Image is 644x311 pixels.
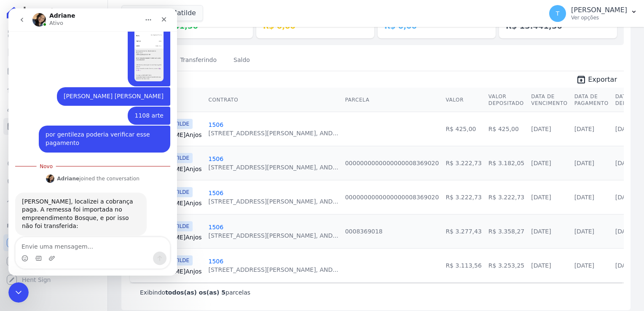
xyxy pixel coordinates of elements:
[574,262,594,269] a: [DATE]
[531,160,551,166] a: [DATE]
[556,11,560,16] span: T
[531,228,551,235] a: [DATE]
[485,180,528,214] td: R$ 3.222,73
[209,265,338,274] div: [STREET_ADDRESS][PERSON_NAME], AND...
[485,248,528,282] td: R$ 3.253,25
[485,88,528,112] th: Valor Depositado
[38,166,46,174] img: Profile image for Adriane
[528,88,571,112] th: Data de Vencimento
[3,81,104,98] a: Lotes
[41,11,55,19] p: Ativo
[48,166,131,174] div: joined the conversation
[209,129,338,137] div: [STREET_ADDRESS][PERSON_NAME], AND...
[209,231,338,240] div: [STREET_ADDRESS][PERSON_NAME], AND...
[7,98,162,118] div: Thayna diz…
[3,99,104,116] a: Clientes
[121,5,203,21] button: Arte Vila Matilde
[574,194,594,201] a: [DATE]
[3,25,104,42] a: Visão Geral
[442,248,485,282] td: R$ 3.113,56
[345,160,439,166] a: 0000000000000000008369020
[205,88,342,112] th: Contrato
[3,155,104,172] a: Crédito
[8,8,177,276] iframe: Intercom live chat
[119,98,162,117] div: 1108 arte
[148,3,163,19] div: Fechar
[442,112,485,146] td: R$ 425,00
[7,221,101,231] div: Plataformas
[55,84,155,92] div: [PERSON_NAME] [PERSON_NAME]
[209,197,338,206] div: [STREET_ADDRESS][PERSON_NAME], AND...
[442,214,485,248] td: R$ 3.277,43
[209,258,224,265] a: 1506
[485,112,528,146] td: R$ 425,00
[7,117,162,150] div: Thayna diz…
[48,167,71,173] b: Adriane
[345,228,383,235] a: 0008369018
[485,146,528,180] td: R$ 3.182,05
[3,44,104,61] a: Contratos
[342,88,443,112] th: Parcela
[209,121,224,128] a: 1506
[574,160,594,166] a: [DATE]
[531,194,551,201] a: [DATE]
[209,163,338,172] div: [STREET_ADDRESS][PERSON_NAME], AND...
[588,75,617,85] span: Exportar
[48,79,162,97] div: [PERSON_NAME] [PERSON_NAME]
[7,158,162,158] div: New messages divider
[571,88,612,112] th: Data de Pagamento
[576,75,586,85] i: unarchive
[615,160,635,166] a: [DATE]
[542,2,644,25] button: T [PERSON_NAME] Ver opções
[209,224,224,231] a: 1506
[7,79,162,98] div: Thayna diz…
[13,189,131,222] div: [PERSON_NAME], localizei a cobrança paga. A remessa foi importada no empreendimento Bosque, e por...
[3,62,104,79] a: Parcelas
[37,122,155,139] div: por gentileza poderia verificar esse pagamento
[3,174,104,190] a: Negativação
[7,165,162,184] div: Adriane diz…
[615,228,635,235] a: [DATE]
[27,247,33,253] button: Selecionador de GIF
[209,190,224,196] a: 1506
[3,192,104,209] a: Troca de Arquivos
[3,253,104,270] a: Conta Hent
[7,184,162,246] div: Adriane diz…
[165,289,225,296] b: todos(as) os(as) 5
[531,262,551,269] a: [DATE]
[615,194,635,201] a: [DATE]
[3,118,104,135] a: Minha Carteira
[3,137,104,153] a: Transferências
[615,126,635,132] a: [DATE]
[7,184,138,227] div: [PERSON_NAME], localizei a cobrança paga. A remessa foi importada no empreendimento Bosque, e por...
[615,262,635,269] a: [DATE]
[8,282,29,303] iframe: Intercom live chat
[40,247,47,253] button: Upload do anexo
[209,155,224,162] a: 1506
[442,146,485,180] td: R$ 3.222,73
[485,214,528,248] td: R$ 3.358,27
[571,14,627,21] p: Ver opções
[132,3,148,19] button: Início
[7,229,161,243] textarea: Envie uma mensagem...
[345,194,439,201] a: 0000000000000000008369020
[145,243,158,257] button: Enviar uma mensagem
[574,228,594,235] a: [DATE]
[232,50,252,72] a: Saldo
[571,6,627,14] p: [PERSON_NAME]
[442,180,485,214] td: R$ 3.222,73
[531,126,551,132] a: [DATE]
[179,50,219,72] a: Transferindo
[13,247,20,253] button: Selecionador de Emoji
[3,234,104,251] a: Recebíveis
[126,103,155,112] div: 1108 arte
[30,117,162,144] div: por gentileza poderia verificar esse pagamento
[140,288,250,297] p: Exibindo parcelas
[574,126,594,132] a: [DATE]
[569,75,624,86] a: unarchive Exportar
[442,88,485,112] th: Valor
